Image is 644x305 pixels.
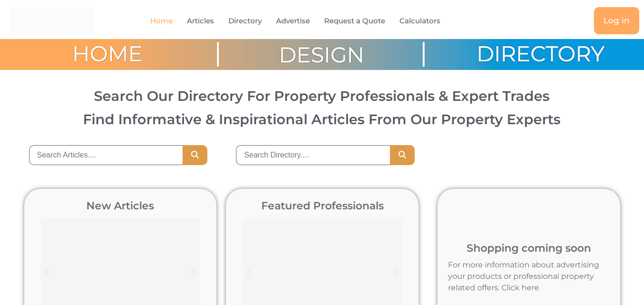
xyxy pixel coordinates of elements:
[29,145,183,165] input: Search Articles....
[150,10,173,32] a: Home
[448,259,610,294] p: For more information about advertising your products or professional property related offers. Cli...
[399,10,440,32] a: Calculators
[132,10,480,32] nav: Menu
[183,262,204,284] div: Next
[238,201,407,211] h2: Featured Professionals
[236,145,390,165] input: Search Directory....
[238,262,259,284] div: Previous
[276,10,310,32] a: Advertise
[183,145,207,165] button: Search
[36,201,205,211] h2: New Articles
[228,10,262,32] a: Directory
[390,145,415,165] button: Search
[36,262,58,284] div: Previous
[16,89,628,103] h2: Search Our Directory For Property Professionals & Expert Trades
[442,243,615,254] h2: Shopping coming soon
[594,7,639,34] a: Log in
[385,262,407,284] div: Next
[16,112,628,126] h3: Find Informative & Inspirational Articles From Our Property Experts
[324,10,385,32] a: Request a Quote
[187,10,214,32] a: Articles
[603,17,630,25] span: Log in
